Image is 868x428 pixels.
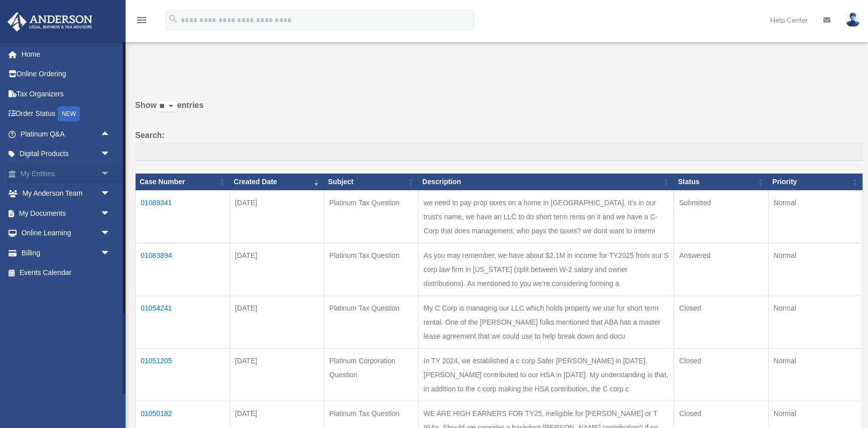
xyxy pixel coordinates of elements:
[5,12,95,32] img: Anderson Advisors Platinum Portal
[7,124,121,144] a: Platinum Q&Aarrow_drop_up
[100,164,121,184] span: arrow_drop_down
[136,174,230,191] th: Case Number: activate to sort column ascending
[230,296,324,348] td: [DATE]
[100,203,121,224] span: arrow_drop_down
[674,174,769,191] th: Status: activate to sort column ascending
[674,243,769,296] td: Answered
[230,243,324,296] td: [DATE]
[324,190,418,243] td: Platinum Tax Question
[157,101,177,112] select: Showentries
[769,190,863,243] td: Normal
[135,128,863,162] label: Search:
[136,14,148,26] i: menu
[7,223,126,243] a: Online Learningarrow_drop_down
[136,18,148,26] a: menu
[845,13,860,27] img: User Pic
[168,14,179,25] i: search
[230,348,324,401] td: [DATE]
[769,296,863,348] td: Normal
[100,223,121,244] span: arrow_drop_down
[7,243,126,263] a: Billingarrow_drop_down
[7,203,126,223] a: My Documentsarrow_drop_down
[769,243,863,296] td: Normal
[7,184,126,204] a: My Anderson Teamarrow_drop_down
[7,263,126,283] a: Events Calendar
[136,243,230,296] td: 01083894
[7,164,126,184] a: My Entitiesarrow_drop_down
[674,348,769,401] td: Closed
[7,104,126,124] a: Order StatusNEW
[418,174,674,191] th: Description: activate to sort column ascending
[7,84,126,104] a: Tax Organizers
[230,190,324,243] td: [DATE]
[7,64,126,84] a: Online Ordering
[135,98,863,122] label: Show entries
[418,296,674,348] td: My C Corp is managing our LLC which holds property we use for short term rental. One of the [PERS...
[100,184,121,204] span: arrow_drop_down
[324,174,418,191] th: Subject: activate to sort column ascending
[135,142,863,162] input: Search:
[674,296,769,348] td: Closed
[136,348,230,401] td: 01051205
[7,44,126,64] a: Home
[136,296,230,348] td: 01054241
[769,174,863,191] th: Priority: activate to sort column ascending
[230,174,324,191] th: Created Date: activate to sort column ascending
[324,296,418,348] td: Platinum Tax Question
[136,190,230,243] td: 01089341
[324,243,418,296] td: Platinum Tax Question
[674,190,769,243] td: Submitted
[100,124,121,145] span: arrow_drop_up
[418,190,674,243] td: we need to pay prop taxes on a home in [GEOGRAPHIC_DATA]. It's in our trust's name, we have an LL...
[58,106,80,121] div: NEW
[100,144,121,165] span: arrow_drop_down
[418,243,674,296] td: As you may remember, we have about $2.1M in income for TY2025 from our S corp law firm in [US_STA...
[324,348,418,401] td: Platinum Corporation Question
[7,144,126,164] a: Digital Productsarrow_drop_down
[418,348,674,401] td: In TY 2024, we established a c corp Safer [PERSON_NAME] in [DATE]. [PERSON_NAME] contributed to o...
[100,243,121,263] span: arrow_drop_down
[769,348,863,401] td: Normal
